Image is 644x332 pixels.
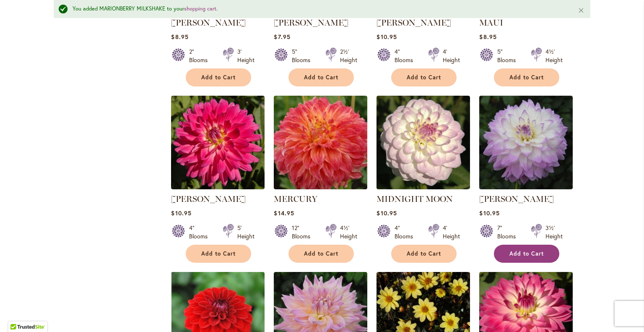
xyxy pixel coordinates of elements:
[171,33,188,41] span: $8.95
[201,250,236,257] span: Add to Cart
[237,47,254,64] div: 3' Height
[407,74,441,81] span: Add to Cart
[545,224,563,241] div: 3½' Height
[237,224,254,241] div: 5' Height
[186,245,251,263] button: Add to Cart
[189,224,213,241] div: 4" Blooms
[377,96,470,189] img: MIDNIGHT MOON
[545,47,563,64] div: 4½' Height
[274,96,367,189] img: Mercury
[497,47,521,64] div: 5" Blooms
[509,250,544,257] span: Add to Cart
[443,224,460,241] div: 4' Height
[274,18,348,28] a: [PERSON_NAME]
[292,224,315,241] div: 12" Blooms
[274,33,290,41] span: $7.95
[171,194,246,204] a: [PERSON_NAME]
[186,68,251,86] button: Add to Cart
[288,68,354,86] button: Add to Cart
[340,47,357,64] div: 2½' Height
[479,96,573,189] img: MIKAYLA MIRANDA
[395,47,418,64] div: 4" Blooms
[274,194,317,204] a: MERCURY
[494,68,559,86] button: Add to Cart
[274,183,367,191] a: Mercury
[509,74,544,81] span: Add to Cart
[377,194,453,204] a: MIDNIGHT MOON
[171,183,265,191] a: MELISSA M
[201,74,236,81] span: Add to Cart
[184,5,216,12] a: shopping cart
[340,224,357,241] div: 4½' Height
[288,245,354,263] button: Add to Cart
[407,250,441,257] span: Add to Cart
[479,18,503,28] a: MAUI
[479,33,496,41] span: $8.95
[377,18,451,28] a: [PERSON_NAME]
[73,5,565,13] div: You added MARIONBERRY MILKSHAKE to your .
[171,18,246,28] a: [PERSON_NAME]
[304,250,338,257] span: Add to Cart
[395,224,418,241] div: 4" Blooms
[494,245,559,263] button: Add to Cart
[497,224,521,241] div: 7" Blooms
[443,47,460,64] div: 4' Height
[304,74,338,81] span: Add to Cart
[189,47,213,64] div: 2" Blooms
[391,68,457,86] button: Add to Cart
[377,183,470,191] a: MIDNIGHT MOON
[292,47,315,64] div: 5" Blooms
[6,302,30,326] iframe: Launch Accessibility Center
[391,245,457,263] button: Add to Cart
[377,33,397,41] span: $10.95
[479,183,573,191] a: MIKAYLA MIRANDA
[377,209,397,217] span: $10.95
[171,209,191,217] span: $10.95
[171,96,265,189] img: MELISSA M
[479,194,554,204] a: [PERSON_NAME]
[479,209,499,217] span: $10.95
[274,209,294,217] span: $14.95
